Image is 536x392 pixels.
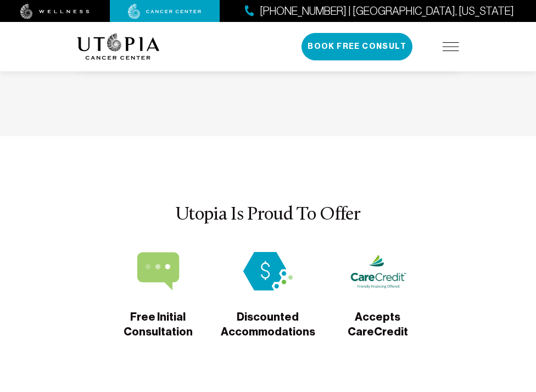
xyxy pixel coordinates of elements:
img: logo [77,33,160,60]
img: icon-hamburger [443,42,459,51]
img: wellness [20,4,90,19]
img: Free Initial Consultation [109,252,207,290]
img: cancer center [128,4,202,19]
a: [PHONE_NUMBER] | [GEOGRAPHIC_DATA], [US_STATE] [245,3,514,19]
span: Free Initial Consultation [110,310,206,343]
button: Book Free Consult [302,33,412,60]
h3: Utopia Is Proud To Offer [77,205,459,226]
span: [PHONE_NUMBER] | [GEOGRAPHIC_DATA], [US_STATE] [260,3,514,19]
span: Discounted Accommodations [220,310,316,343]
img: Discounted Accommodations [219,252,317,290]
